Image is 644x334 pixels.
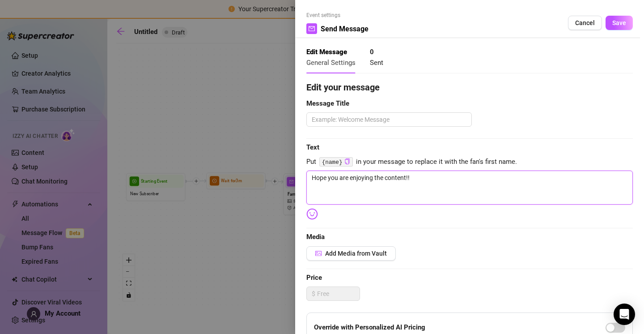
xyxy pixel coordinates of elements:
[306,99,349,107] strong: Message Title
[306,246,396,261] button: Add Media from Vault
[568,16,602,30] button: Cancel
[306,171,633,205] textarea: Hope you are enjoying the content!!
[306,59,356,67] span: General Settings
[612,19,626,26] span: Save
[306,11,369,20] span: Event settings
[575,19,595,26] span: Cancel
[321,23,369,34] span: Send Message
[306,233,325,241] strong: Media
[614,304,635,325] div: Open Intercom Messenger
[344,158,350,164] span: copy
[606,16,633,30] button: Save
[314,323,425,331] strong: Override with Personalized AI Pricing
[370,48,374,56] strong: 0
[306,82,380,93] strong: Edit your message
[319,157,353,167] code: {name}
[315,250,322,257] span: picture
[306,48,347,56] strong: Edit Message
[306,274,322,282] strong: Price
[325,250,387,257] span: Add Media from Vault
[344,158,350,165] button: Click to Copy
[306,157,633,167] span: Put in your message to replace it with the fan's first name.
[317,287,360,300] input: Free
[370,59,383,67] span: Sent
[306,208,318,220] img: svg%3e
[306,143,319,151] strong: Text
[309,26,315,32] span: mail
